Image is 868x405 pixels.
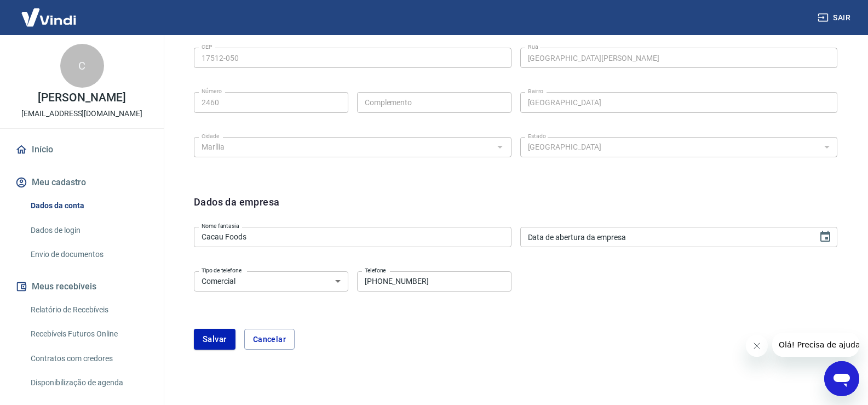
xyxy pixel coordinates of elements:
[814,226,836,248] button: Choose date
[26,323,151,345] a: Recebíveis Futuros Online
[26,372,151,394] a: Disponibilização de agenda
[772,333,859,357] iframe: Mensagem da empresa
[202,132,219,140] label: Cidade
[824,361,859,396] iframe: Botão para abrir a janela de mensagens
[38,92,125,104] p: [PERSON_NAME]
[13,1,84,34] img: Vindi
[197,140,490,154] input: Digite aqui algumas palavras para buscar a cidade
[528,132,546,140] label: Estado
[26,243,151,266] a: Envio de documentos
[26,299,151,321] a: Relatório de Recebíveis
[60,44,104,88] div: C
[202,87,222,95] label: Número
[13,170,151,195] button: Meu cadastro
[13,275,151,299] button: Meus recebíveis
[194,195,279,223] h6: Dados da empresa
[21,108,142,119] p: [EMAIL_ADDRESS][DOMAIN_NAME]
[7,8,92,16] span: Olá! Precisa de ajuda?
[365,266,386,275] label: Telefone
[746,335,768,357] iframe: Fechar mensagem
[528,87,543,95] label: Bairro
[244,329,295,350] button: Cancelar
[520,227,810,247] input: DD/MM/YYYY
[26,195,151,217] a: Dados da conta
[26,347,151,370] a: Contratos com credores
[202,222,239,230] label: Nome fantasia
[13,138,151,162] a: Início
[528,43,538,51] label: Rua
[26,219,151,242] a: Dados de login
[815,8,855,28] button: Sair
[202,266,242,275] label: Tipo de telefone
[202,43,212,51] label: CEP
[194,329,235,350] button: Salvar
